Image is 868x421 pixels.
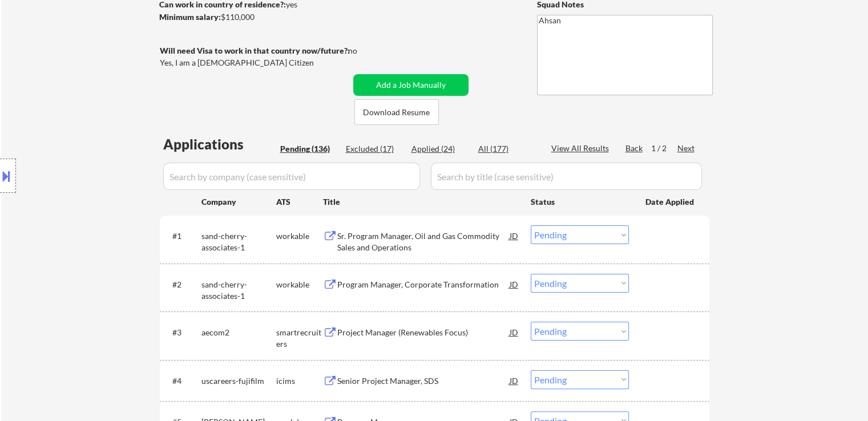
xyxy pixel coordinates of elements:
[323,196,520,208] div: Title
[172,327,192,338] div: #3
[163,137,276,151] div: Applications
[411,143,469,155] div: Applied (24)
[160,46,350,55] strong: Will need Visa to work in that country now/future?:
[625,143,644,154] div: Back
[651,143,677,154] div: 1 / 2
[201,230,276,253] div: sand-cherry-associates-1
[276,327,323,349] div: smartrecruiters
[353,74,469,96] button: Add a Job Manually
[346,143,403,155] div: Excluded (17)
[337,375,510,387] div: Senior Project Manager, SDS
[337,279,510,290] div: Program Manager, Corporate Transformation
[508,274,520,294] div: JD
[677,143,696,154] div: Next
[159,11,349,23] div: $110,000
[645,196,696,208] div: Date Applied
[172,375,192,387] div: #4
[551,143,612,154] div: View All Results
[201,375,276,387] div: uscareers-fujifilm
[201,196,276,208] div: Company
[348,45,381,56] div: no
[163,163,420,190] input: Search by company (case sensitive)
[276,230,323,242] div: workable
[337,230,510,253] div: Sr. Program Manager, Oil and Gas Commodity Sales and Operations
[201,279,276,301] div: sand-cherry-associates-1
[508,322,520,342] div: JD
[508,370,520,391] div: JD
[172,279,192,290] div: #2
[337,327,510,338] div: Project Manager (Renewables Focus)
[276,375,323,387] div: icims
[280,143,337,155] div: Pending (136)
[276,279,323,290] div: workable
[478,143,535,155] div: All (177)
[431,163,702,190] input: Search by title (case sensitive)
[160,57,353,68] div: Yes, I am a [DEMOGRAPHIC_DATA] Citizen
[159,12,221,22] strong: Minimum salary:
[201,327,276,338] div: aecom2
[354,99,439,125] button: Download Resume
[276,196,323,208] div: ATS
[508,225,520,246] div: JD
[531,191,629,212] div: Status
